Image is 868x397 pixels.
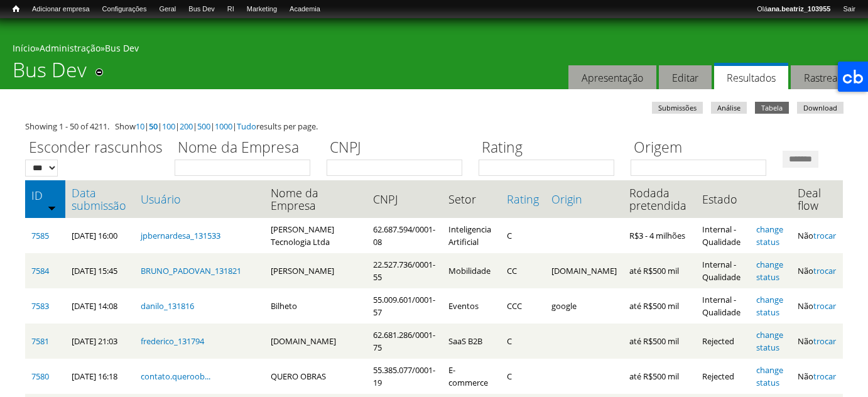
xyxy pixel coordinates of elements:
[442,180,501,218] th: Setor
[696,324,749,359] td: Rejected
[813,371,836,382] a: trocar
[837,3,862,16] a: Sair
[756,224,783,247] a: change status
[13,42,35,54] a: Início
[652,102,703,114] a: Submissões
[65,324,134,359] td: [DATE] 21:03
[442,253,501,288] td: Mobilidade
[31,300,49,312] a: 7583
[756,329,783,353] a: change status
[623,218,696,253] td: R$3 - 4 milhões
[141,230,220,241] a: jpbernardesa_131533
[367,359,442,394] td: 55.385.077/0001-19
[6,3,26,15] a: Início
[141,300,194,312] a: danilo_131816
[136,121,144,132] a: 10
[501,253,545,288] td: CC
[72,187,128,212] a: Data submissão
[141,193,258,205] a: Usuário
[65,253,134,288] td: [DATE] 15:45
[623,253,696,288] td: até R$500 mil
[65,288,134,324] td: [DATE] 14:08
[13,42,855,58] div: » »
[791,288,843,324] td: Não
[813,230,836,241] a: trocar
[367,324,442,359] td: 62.681.286/0001-75
[696,288,749,324] td: Internal - Qualidade
[659,65,712,90] a: Editar
[797,102,844,114] a: Download
[149,121,158,132] a: 50
[479,137,622,160] label: Rating
[141,335,204,347] a: frederico_131794
[367,288,442,324] td: 55.009.601/0001-57
[551,193,617,205] a: Origin
[696,180,749,218] th: Estado
[768,5,830,13] strong: ana.beatriz_103955
[264,253,367,288] td: [PERSON_NAME]
[25,120,843,133] div: Showing 1 - 50 of 4211. Show | | | | | | results per page.
[791,324,843,359] td: Não
[755,102,789,114] a: Tabela
[264,218,367,253] td: [PERSON_NAME] Tecnologia Ltda
[545,288,623,324] td: google
[507,193,539,205] a: Rating
[65,218,134,253] td: [DATE] 16:00
[264,180,367,218] th: Nome da Empresa
[264,324,367,359] td: [DOMAIN_NAME]
[175,137,318,160] label: Nome da Empresa
[545,253,623,288] td: [DOMAIN_NAME]
[791,359,843,394] td: Não
[40,42,100,54] a: Administração
[31,189,59,202] a: ID
[162,121,175,132] a: 100
[623,288,696,324] td: até R$500 mil
[751,3,837,16] a: Oláana.beatriz_103955
[197,121,210,132] a: 500
[13,58,87,89] h1: Bus Dev
[264,288,367,324] td: Bilheto
[264,359,367,394] td: QUERO OBRAS
[215,121,232,132] a: 1000
[442,359,501,394] td: E-commerce
[31,265,49,276] a: 7584
[180,121,193,132] a: 200
[31,230,49,241] a: 7585
[327,137,470,160] label: CNPJ
[96,3,153,16] a: Configurações
[696,253,749,288] td: Internal - Qualidade
[568,65,656,90] a: Apresentação
[442,218,501,253] td: Inteligencia Artificial
[714,63,788,90] a: Resultados
[696,359,749,394] td: Rejected
[31,371,49,382] a: 7580
[756,259,783,283] a: change status
[442,324,501,359] td: SaaS B2B
[501,359,545,394] td: C
[141,371,210,382] a: contato.queroob...
[631,137,774,160] label: Origem
[756,364,783,388] a: change status
[501,218,545,253] td: C
[623,359,696,394] td: até R$500 mil
[31,335,49,347] a: 7581
[813,300,836,312] a: trocar
[696,218,749,253] td: Internal - Qualidade
[241,3,283,16] a: Marketing
[65,359,134,394] td: [DATE] 16:18
[623,180,696,218] th: Rodada pretendida
[153,3,182,16] a: Geral
[182,3,221,16] a: Bus Dev
[756,294,783,318] a: change status
[791,65,854,90] a: Rastrear
[711,102,747,114] a: Análise
[105,42,139,54] a: Bus Dev
[367,180,442,218] th: CNPJ
[283,3,327,16] a: Academia
[367,253,442,288] td: 22.527.736/0001-55
[813,265,836,276] a: trocar
[442,288,501,324] td: Eventos
[501,288,545,324] td: CCC
[48,204,56,212] img: ordem crescente
[623,324,696,359] td: até R$500 mil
